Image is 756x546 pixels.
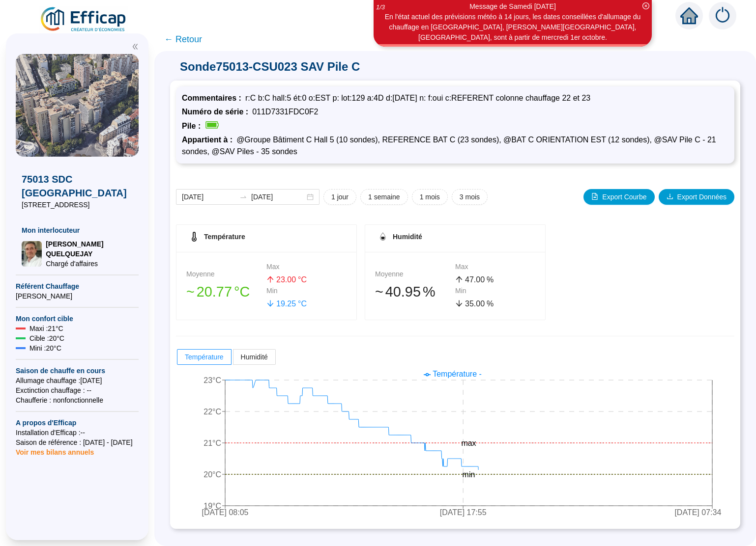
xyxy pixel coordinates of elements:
span: Export Courbe [602,192,646,202]
span: r:C b:C hall:5 ét:0 o:EST p: lot:129 a:4D d:[DATE] n: f:oui c:REFERENT colonne chauffage 22 et 23 [245,94,590,102]
tspan: [DATE] 08:05 [202,509,249,517]
span: 20 [197,284,212,300]
span: Sonde 75013-CSU023 SAV Pile C [170,59,740,75]
tspan: [DATE] 17:55 [440,509,487,517]
span: Voir mes bilans annuels [16,442,94,456]
button: 1 mois [412,189,448,205]
div: Max [266,262,347,272]
span: 35 [465,300,474,308]
span: arrow-down [266,300,274,307]
span: Appartient à : [182,136,236,144]
input: Date de fin [251,192,305,202]
span: °C [298,274,307,286]
span: 󠁾~ [186,281,195,302]
span: swap-right [239,193,247,201]
span: close-circle [642,2,649,9]
span: % [423,281,436,302]
span: .00 [474,275,485,284]
span: Saison de chauffe en cours [16,366,139,376]
span: Mon confort cible [16,314,139,324]
span: A propos d'Efficap [16,418,139,428]
span: 75013 SDC [GEOGRAPHIC_DATA] [22,172,133,200]
span: to [239,193,247,201]
span: ← Retour [164,32,202,46]
span: Export Données [677,192,727,202]
tspan: min [463,470,475,479]
span: 1 mois [420,192,440,202]
span: Exctinction chauffage : -- [16,385,139,395]
span: 40 [385,284,401,300]
span: °C [298,298,307,310]
span: [STREET_ADDRESS] [22,200,133,210]
span: home [680,7,698,25]
span: download [667,193,673,200]
span: 47 [465,275,474,284]
input: Date de début [182,192,235,202]
img: alerts [709,2,736,29]
div: Moyenne [375,269,455,279]
tspan: 23°C [204,376,221,384]
div: Min [455,286,535,296]
span: .95 [401,284,421,300]
span: Pile : [182,122,204,130]
tspan: [DATE] 07:34 [674,509,721,517]
span: Allumage chauffage : [DATE] [16,376,139,385]
span: °C [234,281,250,302]
tspan: 19°C [204,502,221,510]
span: 23 [276,275,285,284]
tspan: 22°C [204,408,221,416]
span: 1 jour [331,192,349,202]
span: Température - [433,370,482,378]
span: 19 [276,300,285,308]
span: Mini : 20 °C [29,343,61,353]
span: [PERSON_NAME] QUELQUEJAY [46,239,133,259]
span: Humidité [241,353,268,361]
span: Mon interlocuteur [22,225,133,235]
span: .25 [285,300,296,308]
span: Chargé d'affaires [46,259,133,269]
i: 1 / 3 [376,3,385,11]
span: [PERSON_NAME] [16,291,139,301]
span: Installation d'Efficap : -- [16,428,139,437]
div: Max [455,262,535,272]
div: En l'état actuel des prévisions météo à 14 jours, les dates conseillées d'allumage du chauffage e... [375,12,650,43]
span: 1 semaine [368,192,400,202]
span: Saison de référence : [DATE] - [DATE] [16,437,139,447]
button: Export Courbe [583,189,654,205]
span: arrow-up [266,275,274,283]
span: 3 mois [460,192,480,202]
img: Chargé d'affaires [22,241,42,267]
span: % [487,274,494,286]
button: 1 jour [323,189,356,205]
span: file-image [591,193,598,200]
div: Moyenne [186,269,266,279]
button: 1 semaine [360,189,408,205]
span: Numéro de série : [182,108,252,116]
span: Commentaires : [182,94,245,102]
span: Température [204,233,245,241]
span: Maxi : 21 °C [29,324,63,333]
button: Export Données [659,189,734,205]
div: Min [266,286,347,296]
span: .77 [212,284,232,300]
tspan: 21°C [204,439,221,447]
span: @Groupe Bâtiment C Hall 5 (10 sondes), REFERENCE BAT C (23 sondes), @BAT C ORIENTATION EST (12 so... [182,136,716,156]
tspan: max [461,439,476,447]
span: arrow-up [455,275,463,283]
span: Température [185,353,224,361]
div: Message de Samedi [DATE] [375,1,650,12]
tspan: 20°C [204,470,221,479]
span: double-left [132,43,139,50]
span: 011D7331FDC0F2 [252,108,318,116]
span: .00 [474,300,485,308]
span: 󠁾~ [375,281,383,302]
span: arrow-down [455,300,463,307]
button: 3 mois [452,189,488,205]
span: % [487,298,494,310]
span: Cible : 20 °C [29,333,64,343]
span: Chaufferie : non fonctionnelle [16,395,139,405]
img: efficap energie logo [39,6,128,33]
span: Humidité [393,233,422,241]
span: Référent Chauffage [16,281,139,291]
span: .00 [285,275,296,284]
